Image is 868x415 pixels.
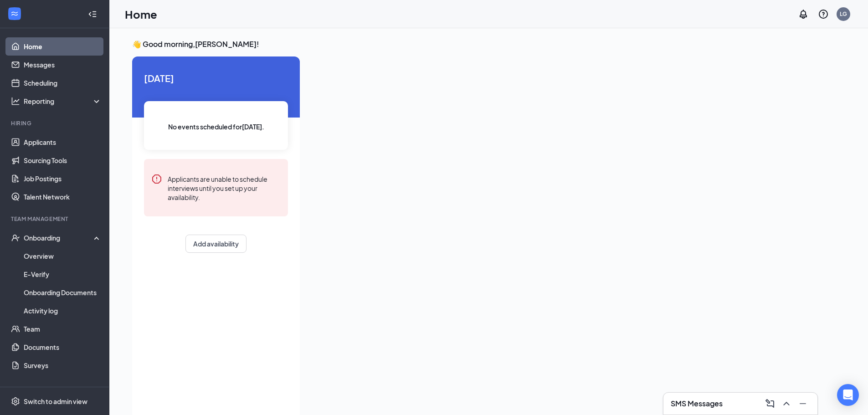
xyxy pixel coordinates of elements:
[11,397,20,406] svg: Settings
[765,398,776,409] svg: ComposeMessage
[24,56,102,74] a: Messages
[144,71,288,85] span: [DATE]
[168,174,281,202] div: Applicants are unable to schedule interviews until you set up your availability.
[11,97,20,106] svg: Analysis
[24,320,102,338] a: Team
[24,188,102,206] a: Talent Network
[24,356,102,374] a: Surveys
[24,338,102,356] a: Documents
[763,396,777,411] button: ComposeMessage
[840,10,847,18] div: LG
[24,397,87,406] div: Switch to admin view
[11,233,20,242] svg: UserCheck
[168,122,264,132] span: No events scheduled for [DATE] .
[10,9,19,18] svg: WorkstreamLogo
[24,302,102,320] a: Activity log
[797,398,808,409] svg: Minimize
[837,384,859,406] div: Open Intercom Messenger
[24,74,102,92] a: Scheduling
[88,10,97,19] svg: Collapse
[11,119,100,127] div: Hiring
[779,396,794,411] button: ChevronUp
[151,174,162,184] svg: Error
[132,39,817,49] h3: 👋 Good morning, [PERSON_NAME] !
[24,265,102,283] a: E-Verify
[781,398,792,409] svg: ChevronUp
[125,6,157,22] h1: Home
[24,233,94,242] div: Onboarding
[24,97,102,106] div: Reporting
[796,396,810,411] button: Minimize
[24,283,102,302] a: Onboarding Documents
[818,9,829,20] svg: QuestionInfo
[671,399,723,409] h3: SMS Messages
[24,247,102,265] a: Overview
[24,151,102,169] a: Sourcing Tools
[185,235,247,253] button: Add availability
[11,215,100,223] div: Team Management
[24,133,102,151] a: Applicants
[24,169,102,188] a: Job Postings
[798,9,809,20] svg: Notifications
[24,37,102,56] a: Home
